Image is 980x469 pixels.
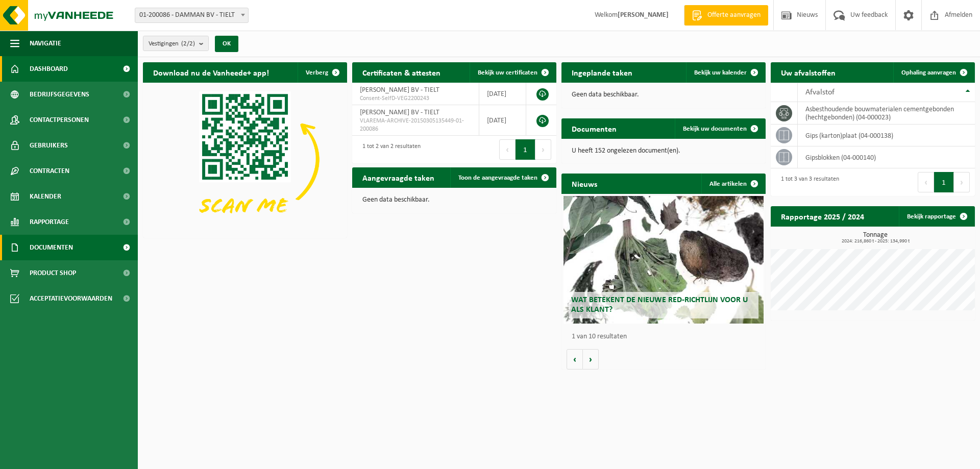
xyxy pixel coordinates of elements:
p: Geen data beschikbaar. [572,91,755,98]
button: Next [954,172,970,192]
a: Wat betekent de nieuwe RED-richtlijn voor u als klant? [563,196,764,324]
span: 01-200086 - DAMMAN BV - TIELT [135,8,248,22]
span: [PERSON_NAME] BV - TIELT [360,86,439,94]
strong: [PERSON_NAME] [618,11,669,19]
span: Gebruikers [30,133,68,158]
h2: Nieuws [561,174,607,193]
h3: Tonnage [776,232,975,244]
button: Vorige [567,349,583,369]
span: Dashboard [30,56,68,82]
h2: Ingeplande taken [561,62,643,82]
h2: Certificaten & attesten [352,62,451,82]
a: Offerte aanvragen [684,5,768,26]
span: Ophaling aanvragen [901,69,956,76]
td: gipsblokken (04-000140) [798,146,975,168]
span: Acceptatievoorwaarden [30,286,112,311]
button: Vestigingen(2/2) [143,36,209,51]
button: Verberg [298,62,346,83]
span: Consent-SelfD-VEG2200243 [360,94,471,103]
span: Afvalstof [805,88,835,96]
span: 01-200086 - DAMMAN BV - TIELT [135,8,249,23]
span: Verberg [306,69,328,76]
span: Offerte aanvragen [705,10,763,20]
h2: Rapportage 2025 / 2024 [771,206,874,226]
h2: Download nu de Vanheede+ app! [143,62,279,82]
p: Geen data beschikbaar. [362,196,546,204]
span: Product Shop [30,260,76,286]
a: Bekijk uw certificaten [470,62,555,83]
h2: Uw afvalstoffen [771,62,846,82]
span: Wat betekent de nieuwe RED-richtlijn voor u als klant? [571,296,748,314]
h2: Documenten [561,118,627,138]
span: [PERSON_NAME] BV - TIELT [360,109,439,116]
button: 1 [516,139,535,160]
span: Bedrijfsgegevens [30,82,89,107]
span: Kalender [30,184,61,209]
h2: Aangevraagde taken [352,167,445,187]
button: Next [535,139,551,160]
td: [DATE] [479,83,526,105]
button: 1 [934,172,954,192]
span: Rapportage [30,209,69,235]
p: 1 van 10 resultaten [572,333,761,340]
p: U heeft 152 ongelezen document(en). [572,147,755,155]
span: 2024: 216,860 t - 2025: 134,990 t [776,239,975,244]
span: Contracten [30,158,69,184]
span: Toon de aangevraagde taken [458,175,537,181]
button: Previous [918,172,934,192]
a: Bekijk uw kalender [686,62,765,83]
td: [DATE] [479,105,526,136]
span: Navigatie [30,31,61,56]
span: VLAREMA-ARCHIVE-20150305135449-01-200086 [360,117,471,133]
a: Ophaling aanvragen [893,62,974,83]
span: Bekijk uw certificaten [478,69,537,76]
div: 1 tot 3 van 3 resultaten [776,171,839,193]
a: Bekijk uw documenten [675,118,765,139]
div: 1 tot 2 van 2 resultaten [357,138,421,161]
a: Alle artikelen [701,174,765,194]
span: Documenten [30,235,73,260]
button: OK [215,36,238,52]
span: Vestigingen [149,36,195,52]
span: Bekijk uw kalender [694,69,747,76]
button: Previous [499,139,516,160]
span: Contactpersonen [30,107,89,133]
td: asbesthoudende bouwmaterialen cementgebonden (hechtgebonden) (04-000023) [798,102,975,125]
a: Bekijk rapportage [899,206,974,227]
button: Volgende [583,349,599,369]
td: gips (karton)plaat (04-000138) [798,125,975,146]
count: (2/2) [181,40,195,47]
img: Download de VHEPlus App [143,83,347,236]
span: Bekijk uw documenten [683,126,747,132]
a: Toon de aangevraagde taken [450,167,555,188]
